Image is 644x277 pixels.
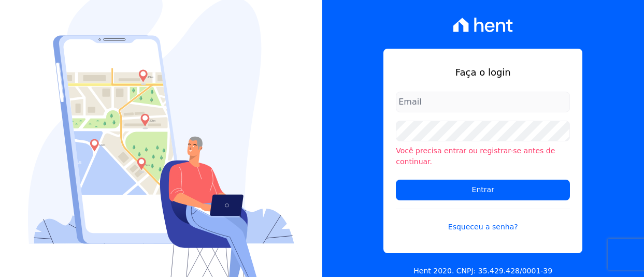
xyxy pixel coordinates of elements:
[396,145,570,167] li: Você precisa entrar ou registrar-se antes de continuar.
[396,92,570,112] input: Email
[396,209,570,232] a: Esqueceu a senha?
[413,266,552,276] p: Hent 2020. CNPJ: 35.429.428/0001-39
[396,65,570,79] h1: Faça o login
[396,180,570,200] input: Entrar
